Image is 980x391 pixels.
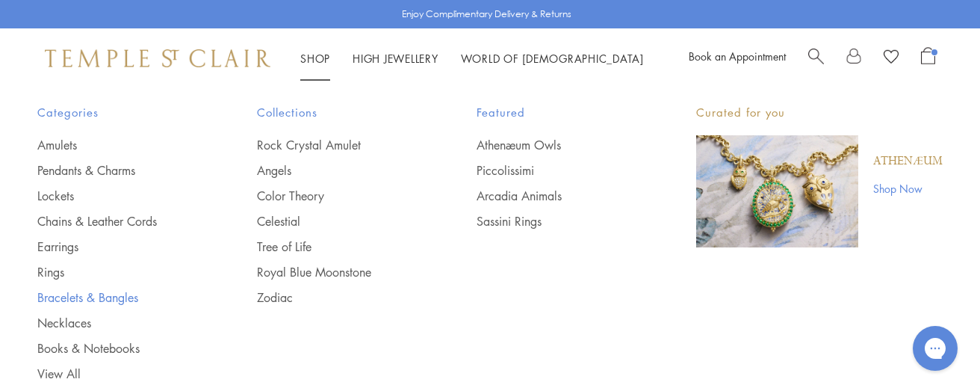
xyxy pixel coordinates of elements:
[300,51,330,66] a: ShopShop
[257,264,417,280] a: Royal Blue Moonstone
[257,289,417,306] a: Zodiac
[477,162,636,179] a: Piccolissimi
[477,103,636,122] span: Featured
[300,49,644,68] nav: Main navigation
[257,213,417,230] a: Celestial
[37,162,197,179] a: Pendants & Charms
[37,315,197,331] a: Necklaces
[884,47,899,70] a: View Wishlist
[257,162,417,179] a: Angels
[905,321,965,376] iframe: Gorgias live chat messenger
[37,188,197,204] a: Lockets
[257,188,417,204] a: Color Theory
[477,137,636,153] a: Athenæum Owls
[37,213,197,230] a: Chains & Leather Cords
[45,49,270,67] img: Temple St. Clair
[37,137,197,153] a: Amulets
[37,340,197,357] a: Books & Notebooks
[873,153,943,170] a: Athenæum
[689,49,786,64] a: Book an Appointment
[461,51,644,66] a: World of [DEMOGRAPHIC_DATA]World of [DEMOGRAPHIC_DATA]
[402,7,571,22] p: Enjoy Complimentary Delivery & Returns
[37,289,197,306] a: Bracelets & Bangles
[921,47,935,70] a: Open Shopping Bag
[37,238,197,255] a: Earrings
[477,188,636,204] a: Arcadia Animals
[257,238,417,255] a: Tree of Life
[353,51,438,66] a: High JewelleryHigh Jewellery
[873,180,943,197] a: Shop Now
[477,213,636,230] a: Sassini Rings
[257,137,417,153] a: Rock Crystal Amulet
[696,103,943,122] p: Curated for you
[37,366,197,382] a: View All
[257,103,417,122] span: Collections
[808,47,824,70] a: Search
[37,264,197,280] a: Rings
[37,103,197,122] span: Categories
